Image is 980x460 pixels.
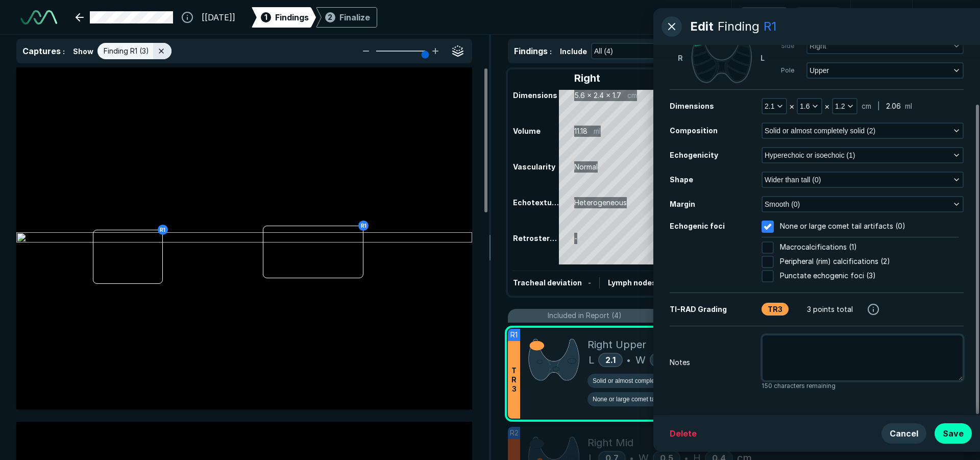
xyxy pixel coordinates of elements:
[22,46,61,56] span: Captures
[339,11,370,23] div: Finalize
[780,270,876,282] span: Punctate echogenic foci (3)
[252,7,316,28] div: 1Findings
[670,151,718,159] span: Echogenicity
[670,126,718,135] span: Composition
[780,256,890,268] span: Peripheral (rim) calcifications (2)
[881,423,926,444] button: Cancel
[810,65,829,76] span: Upper
[202,11,235,23] span: [[DATE]]
[661,423,705,444] button: Delete
[886,101,901,112] span: 2.06
[670,200,695,208] span: Margin
[678,53,683,63] span: R
[275,11,309,23] span: Findings
[822,99,832,113] div: ×
[761,53,765,63] span: L
[935,423,972,444] button: Save
[16,6,61,29] a: See-Mode Logo
[740,7,788,28] button: Undo
[765,125,875,136] span: Solid or almost completely solid (2)
[690,17,714,36] span: Edit
[807,304,853,315] span: 3 points total
[780,221,905,233] span: None or large comet tail artifacts (0)
[764,17,776,36] div: R1
[670,305,727,313] span: TI-RAD Grading
[862,101,871,112] span: cm
[781,66,794,75] span: Pole
[780,241,857,254] span: Macrocalcifications (1)
[328,12,332,22] span: 2
[20,10,57,25] img: See-Mode Logo
[765,199,800,210] span: Smooth (0)
[670,102,714,110] span: Dimensions
[765,101,774,112] span: 2.1
[63,47,65,56] span: :
[794,7,841,28] button: Redo
[765,174,821,185] span: Wider than tall (0)
[810,40,826,52] span: Right
[73,46,93,57] span: Show
[835,101,845,112] span: 1.2
[762,381,964,391] span: 150 characters remaining
[765,150,855,161] span: Hyperechoic or isoechoic (1)
[316,7,377,28] div: 2Finalize
[800,101,810,112] span: 1.6
[921,7,964,28] button: avatar-name
[787,99,797,113] div: ×
[670,358,690,367] span: Notes
[264,12,267,22] span: 1
[877,101,880,112] span: |
[762,303,789,316] div: TR3
[670,175,693,184] span: Shape
[905,101,912,112] span: ml
[781,41,794,51] span: Side
[670,222,725,230] span: Echogenic foci
[104,45,149,57] span: Finding R1 (3)
[718,17,759,36] div: Finding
